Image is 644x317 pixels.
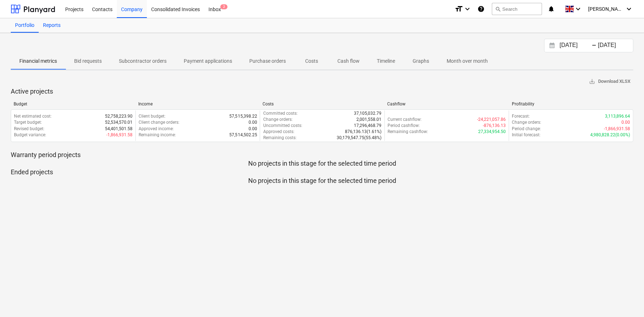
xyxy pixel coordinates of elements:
div: Costs [263,101,381,107]
p: 27,334,954.50 [478,129,506,135]
p: -1,866,931.58 [604,126,630,132]
p: Change orders : [512,119,541,126]
p: Graphs [412,57,429,65]
p: Current cashflow : [388,117,422,123]
i: keyboard_arrow_down [625,5,633,13]
div: Budget [14,101,133,107]
p: No projects in this stage for the selected time period [11,159,633,168]
p: Ended projects [11,168,633,176]
p: Remaining cashflow : [388,129,428,135]
p: Client change orders : [139,119,179,126]
p: -876,136.13 [483,123,506,129]
div: Cashflow [387,101,506,107]
p: -24,221,057.86 [477,117,506,123]
p: Net estimated cost : [14,113,52,119]
p: 4,980,828.22 ( 0.00% ) [590,132,630,138]
p: Costs [303,57,320,65]
span: save_alt [589,78,595,85]
p: Period change : [512,126,541,132]
p: Purchase orders [249,57,286,65]
span: 2 [220,4,227,9]
p: Payment applications [184,57,232,65]
span: search [495,6,501,12]
p: 54,401,501.58 [105,126,133,132]
p: Revised budget : [14,126,44,132]
p: Remaining income : [139,132,176,138]
a: Reports [39,18,65,33]
p: Approved income : [139,126,174,132]
iframe: Chat Widget [608,283,644,317]
input: End Date [596,41,633,51]
p: 0.00 [248,119,257,126]
p: Bid requests [74,57,102,65]
p: 2,001,558.01 [356,117,381,123]
button: Interact with the calendar and add the check-in date for your trip. [546,42,558,50]
p: Warranty period projects [11,151,633,159]
p: 17,296,468.79 [354,123,381,129]
div: Profitability [511,101,630,107]
button: Download XLSX [586,76,633,87]
i: keyboard_arrow_down [574,5,582,13]
p: Forecast : [512,113,530,119]
p: Cash flow [337,57,360,65]
p: Remaining costs : [263,135,296,141]
p: Financial metrics [19,57,57,65]
i: keyboard_arrow_down [463,5,472,13]
p: 57,515,398.22 [229,113,257,119]
button: Search [492,3,542,15]
p: Change orders : [263,117,292,123]
p: Subcontractor orders [119,57,167,65]
p: Period cashflow : [388,123,420,129]
p: Client budget : [139,113,165,119]
p: 37,105,032.79 [354,110,381,117]
p: 876,136.13 ( 1.61% ) [345,129,381,135]
p: Budget variance : [14,132,46,138]
p: No projects in this stage for the selected time period [11,176,633,185]
i: format_size [455,5,463,13]
p: 52,758,223.90 [105,113,133,119]
p: 57,514,502.25 [229,132,257,138]
p: 30,179,547.75 ( 55.48% ) [337,135,381,141]
span: [PERSON_NAME] [588,6,624,12]
div: Income [138,101,257,107]
div: - [592,43,596,48]
p: 3,113,896.64 [605,113,630,119]
span: Download XLSX [589,77,630,86]
p: -1,866,931.58 [106,132,133,138]
p: Committed costs : [263,110,297,117]
p: Initial forecast : [512,132,540,138]
p: Approved costs : [263,129,294,135]
i: Knowledge base [477,5,485,13]
a: Portfolio [11,18,39,33]
p: Month over month [447,57,488,65]
p: 0.00 [621,119,630,126]
p: Uncommitted costs : [263,123,302,129]
p: Timeline [377,57,395,65]
i: notifications [548,5,555,13]
p: Target budget : [14,119,42,126]
input: Start Date [558,41,595,51]
p: 52,534,570.01 [105,119,133,126]
p: Active projects [11,87,633,96]
p: 0.00 [248,126,257,132]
